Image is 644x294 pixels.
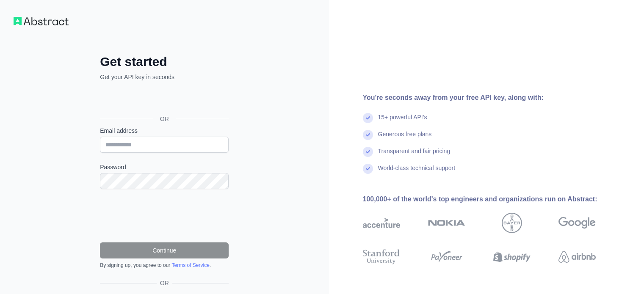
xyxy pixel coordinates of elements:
img: check mark [363,130,373,140]
img: airbnb [558,247,596,266]
img: Workflow [14,17,69,25]
img: google [558,213,596,233]
h2: Get started [100,54,229,69]
a: Terms of Service [171,262,209,268]
iframe: reCAPTCHA [100,199,229,232]
img: accenture [363,213,400,233]
span: OR [157,279,172,287]
img: nokia [428,213,465,233]
label: Password [100,163,229,171]
img: stanford university [363,247,400,266]
div: Transparent and fair pricing [378,147,451,164]
img: check mark [363,147,373,157]
iframe: Sign in with Google Button [96,91,231,109]
span: OR [153,115,176,123]
div: 15+ powerful API's [378,113,427,130]
img: bayer [502,213,522,233]
div: World-class technical support [378,164,456,181]
img: check mark [363,113,373,123]
p: Get your API key in seconds [100,73,229,81]
div: 100,000+ of the world's top engineers and organizations run on Abstract: [363,194,623,204]
label: Email address [100,126,229,135]
img: payoneer [428,247,465,266]
div: You're seconds away from your free API key, along with: [363,93,623,103]
div: Generous free plans [378,130,432,147]
div: By signing up, you agree to our . [100,262,229,269]
img: check mark [363,164,373,174]
button: Continue [100,242,229,258]
img: shopify [493,247,531,266]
